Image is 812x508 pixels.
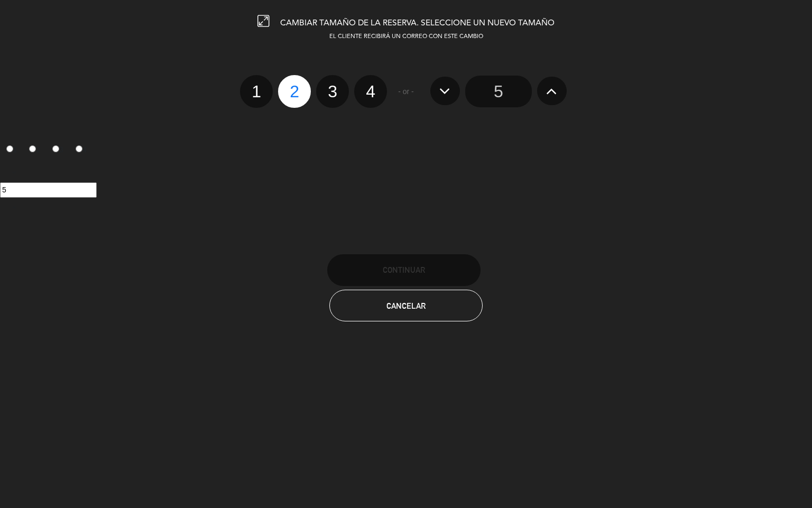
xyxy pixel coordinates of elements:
label: 2 [278,75,311,108]
input: 1 [6,145,13,152]
label: 4 [354,75,387,108]
input: 3 [52,145,59,152]
span: Cancelar [386,301,426,310]
label: 1 [240,75,273,108]
button: Cancelar [329,290,483,321]
input: 2 [29,145,36,152]
label: 4 [69,141,93,159]
span: - or - [398,86,414,98]
label: 2 [23,141,47,159]
input: 4 [76,145,82,152]
label: 3 [47,141,70,159]
span: EL CLIENTE RECIBIRÁ UN CORREO CON ESTE CAMBIO [329,34,483,40]
span: CAMBIAR TAMAÑO DE LA RESERVA. SELECCIONE UN NUEVO TAMAÑO [280,19,555,27]
button: Continuar [327,254,481,286]
span: Continuar [383,265,425,274]
label: 3 [316,75,349,108]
